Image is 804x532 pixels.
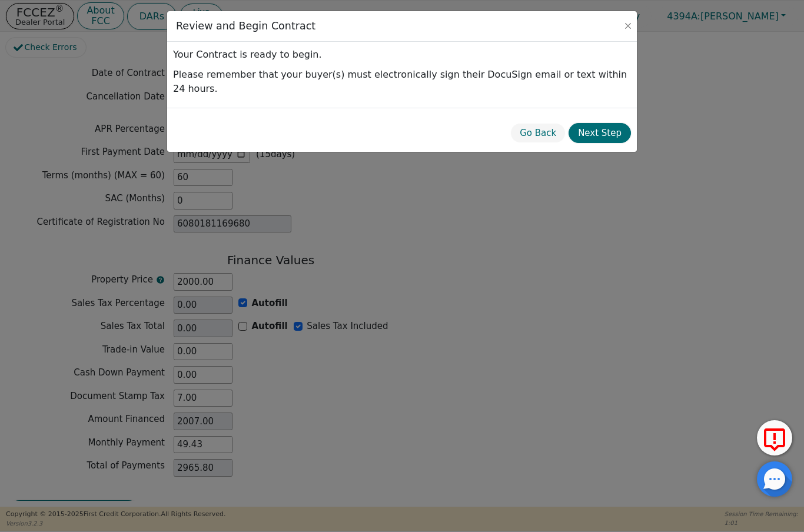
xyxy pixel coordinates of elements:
button: Close [622,20,634,32]
button: Report Error to FCC [757,420,792,455]
p: Your Contract is ready to begin. [173,48,631,62]
h3: Review and Begin Contract [176,20,315,32]
button: Next Step [569,123,631,144]
p: Please remember that your buyer(s) must electronically sign their DocuSign email or text within 2... [173,68,631,96]
button: Go Back [510,123,566,144]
